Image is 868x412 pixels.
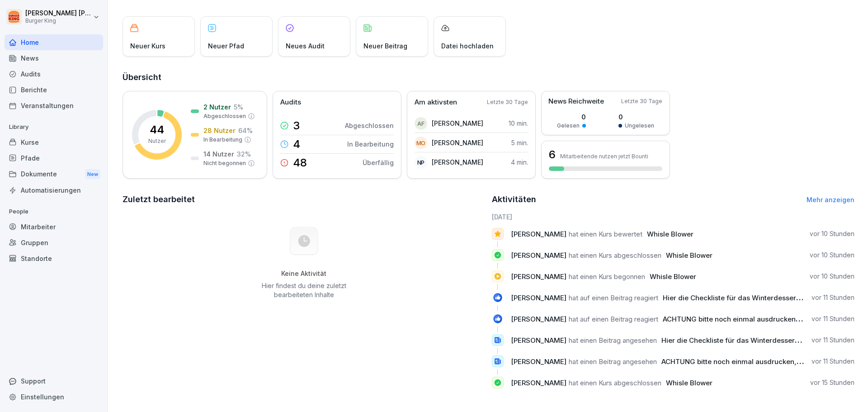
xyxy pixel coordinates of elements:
[625,122,654,130] p: Ungelesen
[415,117,427,130] div: AF
[5,34,103,50] a: Home
[415,156,427,169] div: NP
[203,149,234,159] p: 14 Nutzer
[203,159,246,167] p: Nicht begonnen
[293,157,307,168] p: 48
[293,139,300,150] p: 4
[258,270,349,278] h5: Keine Aktivität
[432,138,483,147] p: [PERSON_NAME]
[5,98,103,114] a: Veranstaltungen
[25,9,91,17] p: [PERSON_NAME] [PERSON_NAME]
[666,379,712,387] span: Whisle Blower
[208,41,244,51] p: Neuer Pfad
[569,336,657,345] span: hat einen Beitrag angesehen
[5,219,103,235] div: Mitarbeiter
[415,137,427,149] div: MO
[130,41,165,51] p: Neuer Kurs
[511,138,528,147] p: 5 min.
[549,147,556,162] h3: 6
[203,126,236,135] p: 28 Nutzer
[810,272,854,281] p: vor 10 Stunden
[492,193,536,206] h2: Aktivitäten
[511,272,566,281] span: [PERSON_NAME]
[569,379,661,387] span: hat einen Kurs abgeschlossen
[432,118,483,128] p: [PERSON_NAME]
[5,182,103,198] a: Automatisierungen
[237,149,251,159] p: 32 %
[509,118,528,128] p: 10 min.
[511,357,566,366] span: [PERSON_NAME]
[238,126,253,135] p: 64 %
[5,150,103,166] a: Pfade
[234,102,243,112] p: 5 %
[203,112,246,120] p: Abgeschlossen
[286,41,325,51] p: Neues Audit
[5,66,103,82] a: Audits
[5,251,103,266] a: Standorte
[363,158,394,167] p: Überfällig
[432,157,483,167] p: [PERSON_NAME]
[123,71,854,84] h2: Übersicht
[293,120,300,131] p: 3
[511,230,566,238] span: [PERSON_NAME]
[511,379,566,387] span: [PERSON_NAME]
[5,166,103,183] a: DokumenteNew
[347,139,394,149] p: In Bearbeitung
[492,212,855,222] h6: [DATE]
[810,251,854,260] p: vor 10 Stunden
[618,112,654,122] p: 0
[150,124,164,135] p: 44
[810,378,854,387] p: vor 15 Stunden
[280,97,301,108] p: Audits
[811,357,854,366] p: vor 11 Stunden
[647,230,693,238] span: Whisle Blower
[5,204,103,219] p: People
[557,122,580,130] p: Gelesen
[548,96,604,107] p: News Reichweite
[666,251,712,260] span: Whisle Blower
[511,294,566,302] span: [PERSON_NAME]
[811,336,854,345] p: vor 11 Stunden
[511,157,528,167] p: 4 min.
[811,314,854,323] p: vor 11 Stunden
[85,169,100,180] div: New
[363,41,407,51] p: Neuer Beitrag
[415,97,457,108] p: Am aktivsten
[441,41,494,51] p: Datei hochladen
[511,251,566,260] span: [PERSON_NAME]
[487,98,528,106] p: Letzte 30 Tage
[569,230,642,238] span: hat einen Kurs bewertet
[511,315,566,323] span: [PERSON_NAME]
[5,373,103,389] div: Support
[807,196,854,204] a: Mehr anzeigen
[569,315,658,323] span: hat auf einen Beitrag reagiert
[5,120,103,134] p: Library
[560,153,648,160] p: Mitarbeitende nutzen jetzt Bounti
[345,121,394,130] p: Abgeschlossen
[25,18,91,24] p: Burger King
[148,137,166,145] p: Nutzer
[203,136,242,144] p: In Bearbeitung
[5,50,103,66] a: News
[258,281,349,299] p: Hier findest du deine zuletzt bearbeiteten Inhalte
[5,389,103,405] a: Einstellungen
[5,134,103,150] a: Kurse
[5,235,103,251] a: Gruppen
[123,193,486,206] h2: Zuletzt bearbeitet
[569,357,657,366] span: hat einen Beitrag angesehen
[5,82,103,98] a: Berichte
[569,294,658,302] span: hat auf einen Beitrag reagiert
[569,272,645,281] span: hat einen Kurs begonnen
[810,229,854,238] p: vor 10 Stunden
[557,112,586,122] p: 0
